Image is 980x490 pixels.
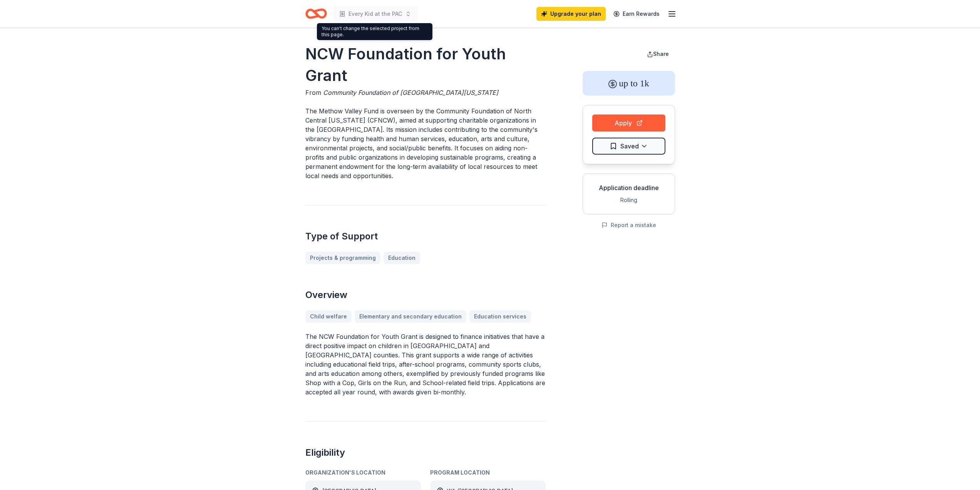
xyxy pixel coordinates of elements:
h2: Overview [305,289,546,301]
p: The Methow Valley Fund is overseen by the Community Foundation of North Central [US_STATE] (CFNCW... [305,106,546,180]
h2: Type of Support [305,230,546,242]
p: The NCW Foundation for Youth Grant is designed to finance initiatives that have a direct positive... [305,332,546,397]
div: You can't change the selected project from this page. [317,23,432,40]
span: Saved [620,141,639,151]
div: up to 1k [583,71,675,96]
div: Program Location [430,468,546,477]
div: From [305,88,546,97]
a: Education [384,252,420,264]
div: Rolling [589,195,668,205]
button: Saved [592,138,665,155]
a: Home [305,5,327,23]
button: Report a mistake [601,221,656,230]
span: Every Kid at the PAC [348,9,402,19]
a: Upgrade your plan [536,7,606,21]
h2: Eligibility [305,446,546,459]
h1: NCW Foundation for Youth Grant [305,43,546,86]
div: Organization's Location [305,468,421,477]
button: Every Kid at the PAC [333,6,417,22]
a: Earn Rewards [609,7,664,21]
div: Application deadline [589,183,668,192]
span: Share [653,51,669,57]
button: Apply [592,115,665,131]
a: Projects & programming [305,252,380,264]
span: Community Foundation of [GEOGRAPHIC_DATA][US_STATE] [323,89,498,96]
button: Share [641,46,675,62]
